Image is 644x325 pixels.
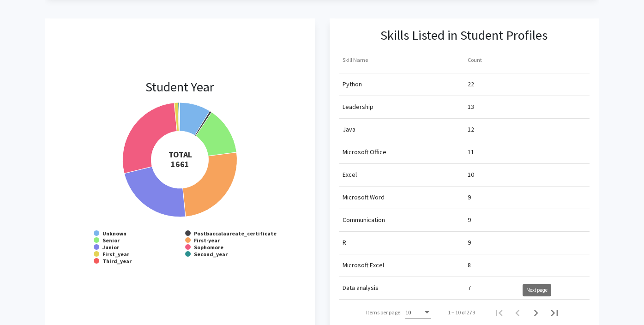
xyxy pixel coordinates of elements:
h3: Skills Listed in Student Profiles [380,28,548,43]
span: 10 [405,309,411,316]
mat-cell: Python [339,73,464,96]
mat-cell: Microsoft Excel [339,254,464,277]
div: 1 – 10 of 279 [448,308,475,317]
button: First page [490,303,508,322]
h3: Student Year [145,79,214,95]
text: Second_year [194,251,228,258]
mat-cell: 8 [464,254,590,277]
text: First_year [102,251,130,258]
mat-cell: Excel [339,164,464,186]
button: Next page [527,303,545,322]
mat-cell: R [339,232,464,254]
iframe: Chat [7,283,39,318]
div: Items per page: [366,308,402,317]
button: Previous page [508,303,527,322]
mat-header-cell: Count [464,47,590,73]
text: Junior [102,244,120,251]
mat-cell: 11 [464,141,590,163]
mat-cell: Leadership [339,96,464,118]
mat-cell: Communication [339,209,464,231]
mat-cell: 9 [464,187,590,209]
mat-cell: 13 [464,96,590,118]
mat-cell: 12 [464,119,590,141]
mat-cell: Microsoft Office [339,141,464,163]
text: First-year [194,237,220,244]
tspan: TOTAL 1661 [168,149,192,169]
mat-header-cell: Skill Name [339,47,464,73]
mat-cell: 10 [464,164,590,186]
text: Sophomore [194,244,223,251]
mat-cell: Java [339,119,464,141]
text: Postbaccalaureate_certificate [194,230,277,237]
mat-select: Items per page: [405,309,431,316]
mat-cell: 22 [464,73,590,96]
mat-cell: Microsoft Word [339,187,464,209]
mat-cell: 7 [464,277,590,299]
button: Last page [545,303,564,322]
mat-cell: Data analysis [339,277,464,299]
text: Third_year [102,258,132,265]
mat-cell: 9 [464,209,590,231]
text: Unknown [102,230,126,237]
div: Next page [523,284,551,296]
mat-cell: 9 [464,232,590,254]
text: Senior [102,237,120,244]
